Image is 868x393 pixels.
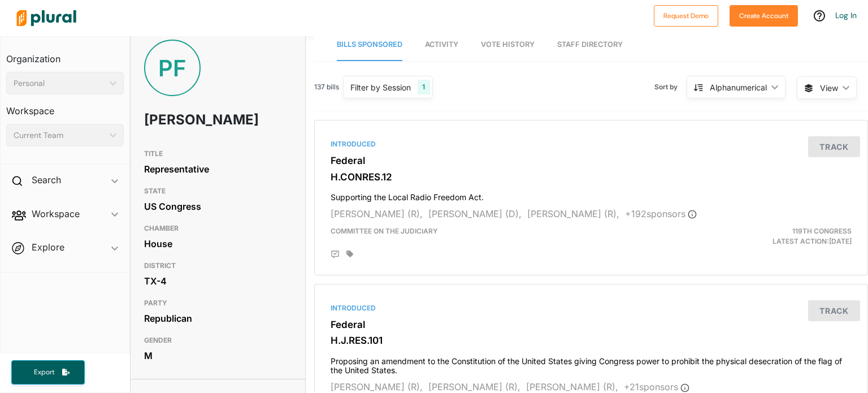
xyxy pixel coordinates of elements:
[792,227,852,235] span: 119th Congress
[144,296,292,310] h3: PARTY
[526,381,618,392] span: [PERSON_NAME] (R),
[144,184,292,198] h3: STATE
[331,139,852,149] div: Introduced
[144,198,292,215] div: US Congress
[418,80,429,94] div: 1
[331,250,340,259] div: Add Position Statement
[808,300,860,321] button: Track
[144,347,292,364] div: M
[331,171,852,183] h3: H.CONRES.12
[144,273,292,290] div: TX-4
[6,94,124,119] h3: Workspace
[144,161,292,178] div: Representative
[144,147,292,161] h3: TITLE
[654,9,718,21] a: Request Demo
[11,360,85,385] button: Export
[331,381,423,392] span: [PERSON_NAME] (R),
[527,208,619,219] span: [PERSON_NAME] (R),
[346,250,353,258] div: Add tags
[481,40,535,49] span: Vote History
[557,29,623,61] a: Staff Directory
[654,82,687,92] span: Sort by
[331,187,852,202] h4: Supporting the Local Radio Freedom Act.
[730,5,798,27] button: Create Account
[144,222,292,235] h3: CHAMBER
[14,77,105,89] div: Personal
[710,81,767,93] div: Alphanumerical
[331,335,852,346] h3: H.J.RES.101
[481,29,535,61] a: Vote History
[144,40,201,96] div: PF
[820,82,838,94] span: View
[428,381,520,392] span: [PERSON_NAME] (R),
[331,351,852,376] h4: Proposing an amendment to the Constitution of the United States giving Congress power to prohibit...
[331,227,438,235] span: Committee on the Judiciary
[730,9,798,21] a: Create Account
[835,10,857,20] a: Log In
[681,226,860,247] div: Latest Action: [DATE]
[337,29,402,61] a: Bills Sponsored
[331,319,852,330] h3: Federal
[144,310,292,327] div: Republican
[425,29,458,61] a: Activity
[808,136,860,157] button: Track
[32,174,61,186] h2: Search
[14,129,105,141] div: Current Team
[654,5,718,27] button: Request Demo
[144,103,233,137] h1: [PERSON_NAME]
[331,208,423,219] span: [PERSON_NAME] (R),
[314,82,339,92] span: 137 bills
[331,155,852,166] h3: Federal
[624,381,689,392] span: + 21 sponsor s
[350,81,411,93] div: Filter by Session
[331,303,852,313] div: Introduced
[425,40,458,49] span: Activity
[26,368,62,377] span: Export
[337,40,402,49] span: Bills Sponsored
[144,334,292,347] h3: GENDER
[428,208,522,219] span: [PERSON_NAME] (D),
[144,259,292,273] h3: DISTRICT
[625,208,697,219] span: + 192 sponsor s
[144,235,292,252] div: House
[6,42,124,67] h3: Organization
